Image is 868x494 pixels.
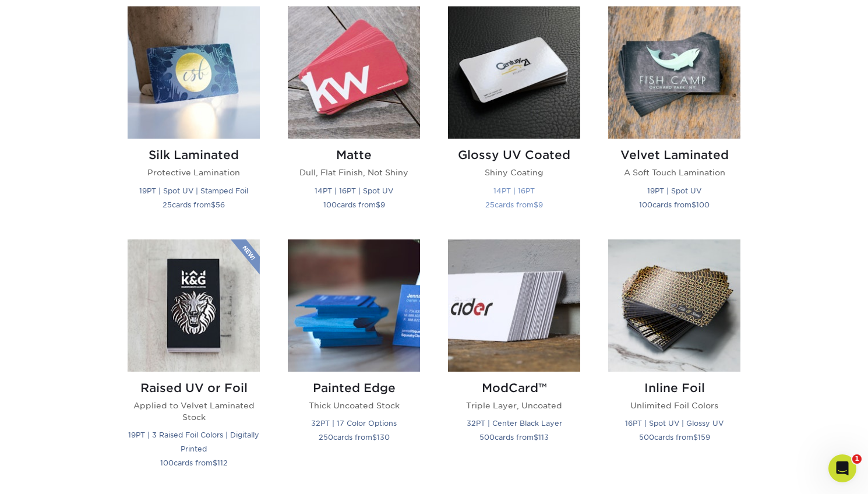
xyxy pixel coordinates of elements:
[163,200,225,209] small: cards from
[647,186,701,195] small: 19PT | Spot UV
[538,433,549,442] span: 113
[288,381,420,395] h2: Painted Edge
[128,239,260,372] img: Raised UV or Foil Business Cards
[288,239,420,484] a: Painted Edge Business Cards Painted Edge Thick Uncoated Stock 32PT | 17 Color Options 250cards fr...
[448,239,580,372] img: ModCard™ Business Cards
[608,239,740,484] a: Inline Foil Business Cards Inline Foil Unlimited Foil Colors 16PT | Spot UV | Glossy UV 500cards ...
[828,454,856,482] iframe: Intercom live chat
[319,433,333,442] span: 250
[608,381,740,395] h2: Inline Foil
[376,200,380,209] span: $
[448,148,580,162] h2: Glossy UV Coated
[372,433,377,442] span: $
[217,458,228,467] span: 112
[128,431,259,453] small: 19PT | 3 Raised Foil Colors | Digitally Printed
[534,200,538,209] span: $
[608,6,740,139] img: Velvet Laminated Business Cards
[534,433,538,442] span: $
[323,200,385,209] small: cards from
[448,6,580,139] img: Glossy UV Coated Business Cards
[493,186,535,195] small: 14PT | 16PT
[696,200,710,209] span: 100
[139,186,248,195] small: 19PT | Spot UV | Stamped Foil
[448,400,580,411] p: Triple Layer, Uncoated
[315,186,393,195] small: 14PT | 16PT | Spot UV
[485,200,543,209] small: cards from
[231,239,260,274] img: New Product
[448,239,580,484] a: ModCard™ Business Cards ModCard™ Triple Layer, Uncoated 32PT | Center Black Layer 500cards from$113
[479,433,495,442] span: 500
[448,6,580,225] a: Glossy UV Coated Business Cards Glossy UV Coated Shiny Coating 14PT | 16PT 25cards from$9
[311,419,397,428] small: 32PT | 17 Color Options
[538,200,543,209] span: 9
[128,148,260,162] h2: Silk Laminated
[211,200,216,209] span: $
[288,400,420,411] p: Thick Uncoated Stock
[163,200,172,209] span: 25
[485,200,495,209] span: 25
[128,167,260,178] p: Protective Lamination
[216,200,225,209] span: 56
[639,433,710,442] small: cards from
[288,148,420,162] h2: Matte
[288,6,420,225] a: Matte Business Cards Matte Dull, Flat Finish, Not Shiny 14PT | 16PT | Spot UV 100cards from$9
[608,239,740,372] img: Inline Foil Business Cards
[698,433,710,442] span: 159
[288,167,420,178] p: Dull, Flat Finish, Not Shiny
[691,200,696,209] span: $
[3,458,99,490] iframe: Google Customer Reviews
[288,6,420,139] img: Matte Business Cards
[213,458,217,467] span: $
[693,433,698,442] span: $
[608,400,740,411] p: Unlimited Foil Colors
[625,419,724,428] small: 16PT | Spot UV | Glossy UV
[160,458,228,467] small: cards from
[448,381,580,395] h2: ModCard™
[467,419,562,428] small: 32PT | Center Black Layer
[377,433,390,442] span: 130
[639,433,654,442] span: 500
[128,400,260,424] p: Applied to Velvet Laminated Stock
[479,433,549,442] small: cards from
[380,200,385,209] span: 9
[323,200,337,209] span: 100
[448,167,580,178] p: Shiny Coating
[639,200,652,209] span: 100
[852,454,862,464] span: 1
[639,200,710,209] small: cards from
[160,458,174,467] span: 100
[288,239,420,372] img: Painted Edge Business Cards
[608,6,740,225] a: Velvet Laminated Business Cards Velvet Laminated A Soft Touch Lamination 19PT | Spot UV 100cards ...
[128,6,260,139] img: Silk Laminated Business Cards
[128,239,260,484] a: Raised UV or Foil Business Cards Raised UV or Foil Applied to Velvet Laminated Stock 19PT | 3 Rai...
[128,381,260,395] h2: Raised UV or Foil
[608,167,740,178] p: A Soft Touch Lamination
[608,148,740,162] h2: Velvet Laminated
[128,6,260,225] a: Silk Laminated Business Cards Silk Laminated Protective Lamination 19PT | Spot UV | Stamped Foil ...
[319,433,390,442] small: cards from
